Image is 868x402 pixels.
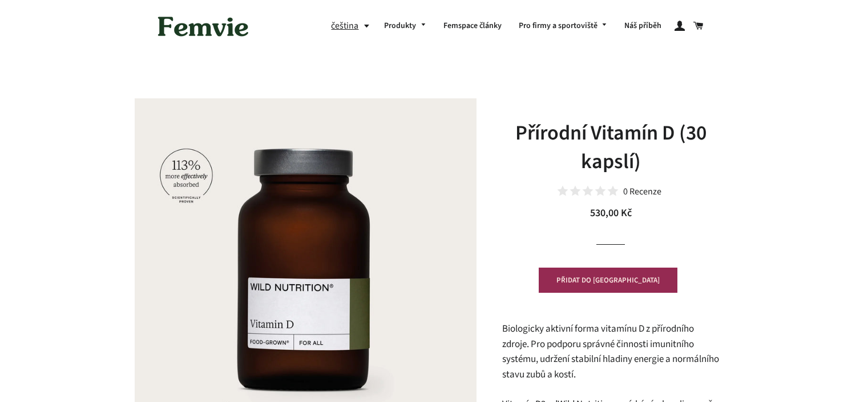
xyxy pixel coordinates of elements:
[556,275,660,285] span: PŘIDAT DO [GEOGRAPHIC_DATA]
[510,11,616,41] a: Pro firmy a sportoviště
[616,11,670,41] a: Náš příběh
[590,206,632,220] span: 530,00 Kč
[502,322,719,381] span: Biologicky aktivní forma vitamínu D z přírodního zdroje. Pro podporu správné činnosti imunitního ...
[435,11,510,41] a: Femspace články
[623,188,661,196] div: 0 Recenze
[152,9,255,44] img: Femvie
[539,268,677,293] button: PŘIDAT DO [GEOGRAPHIC_DATA]
[502,119,719,177] h1: Přírodní Vitamín D (30 kapslí)
[331,18,376,34] button: čeština
[376,11,435,41] a: Produkty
